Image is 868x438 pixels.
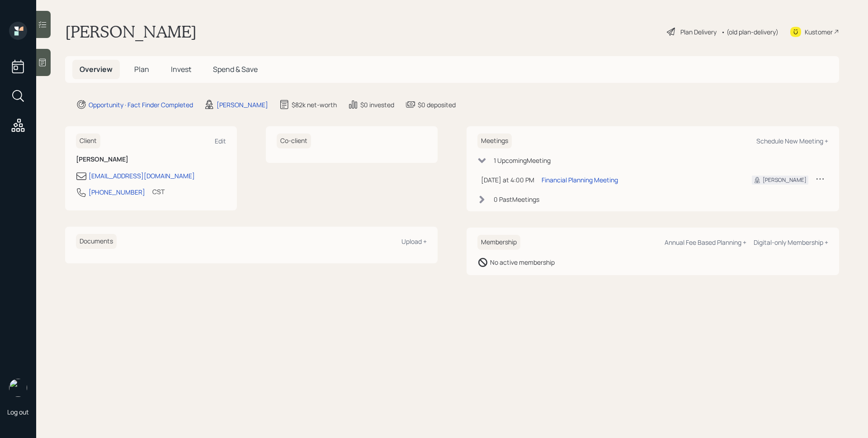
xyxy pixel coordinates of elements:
h6: Documents [76,234,117,249]
div: Digital-only Membership + [754,238,828,247]
div: Upload + [401,237,427,246]
div: Annual Fee Based Planning + [665,238,746,247]
div: Opportunity · Fact Finder Completed [89,100,193,109]
div: Edit [215,137,226,145]
span: Invest [171,64,191,74]
h6: Membership [477,235,520,250]
div: Kustomer [805,27,833,37]
div: [DATE] at 4:00 PM [481,175,534,185]
span: Plan [134,64,149,74]
div: Schedule New Meeting + [756,137,828,145]
h1: [PERSON_NAME] [65,22,197,42]
div: [PERSON_NAME] [763,176,807,184]
div: [EMAIL_ADDRESS][DOMAIN_NAME] [89,171,195,181]
div: Plan Delivery [680,27,717,37]
div: [PERSON_NAME] [217,100,268,109]
div: 1 Upcoming Meeting [494,156,551,165]
span: Overview [80,64,113,74]
div: [PHONE_NUMBER] [89,187,145,197]
h6: Client [76,133,100,148]
h6: [PERSON_NAME] [76,156,226,163]
h6: Meetings [477,133,512,148]
div: CST [152,187,165,196]
div: • (old plan-delivery) [721,27,778,37]
div: Log out [7,408,29,416]
h6: Co-client [277,133,311,148]
div: No active membership [490,257,555,267]
span: Spend & Save [213,64,258,74]
div: $0 deposited [418,100,456,109]
div: Financial Planning Meeting [542,175,618,185]
img: james-distasi-headshot.png [9,379,27,397]
div: 0 Past Meeting s [494,195,539,204]
div: $0 invested [360,100,394,109]
div: $82k net-worth [292,100,337,109]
